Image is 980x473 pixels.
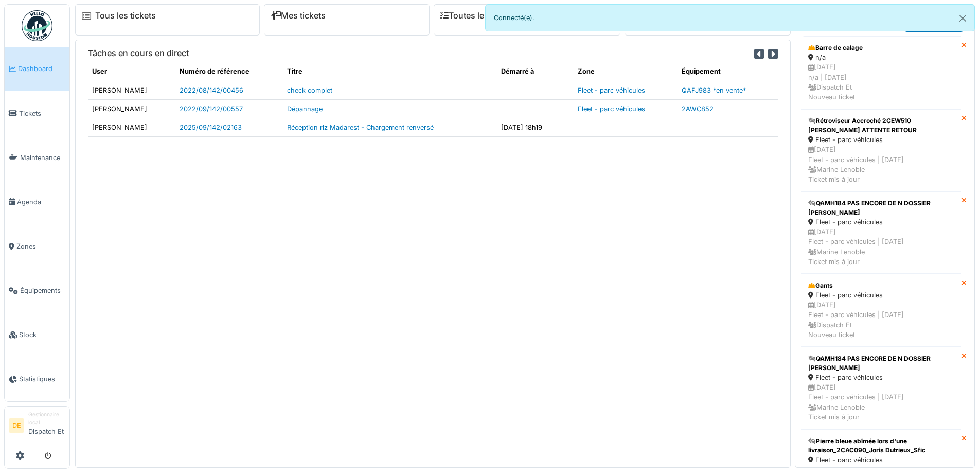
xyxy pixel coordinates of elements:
a: 2022/08/142/00456 [180,86,243,94]
div: QAMH184 PAS ENCORE DE N DOSSIER [PERSON_NAME] [808,199,955,217]
a: 2022/09/142/00557 [180,105,243,113]
div: Fleet - parc véhicules [808,135,955,145]
div: [DATE] Fleet - parc véhicules | [DATE] Marine Lenoble Ticket mis à jour [808,382,955,422]
a: QAMH184 PAS ENCORE DE N DOSSIER [PERSON_NAME] Fleet - parc véhicules [DATE]Fleet - parc véhicules... [801,191,961,274]
a: QAFJ983 *en vente* [682,86,746,94]
a: Tickets [5,91,69,135]
a: Équipements [5,269,69,313]
div: Gestionnaire local [28,411,65,427]
td: [PERSON_NAME] [88,99,175,118]
span: Maintenance [20,153,65,163]
a: Statistiques [5,357,69,401]
div: Fleet - parc véhicules [808,290,955,300]
div: Pierre bleue abîmée lors d'une livraison_2CAC090_Joris Dutrieux_Sfic [808,436,955,455]
div: Connecté(e). [485,4,975,31]
th: Numéro de référence [175,62,283,81]
td: [PERSON_NAME] [88,118,175,136]
div: Fleet - parc véhicules [808,455,955,465]
a: 2025/09/142/02163 [180,124,242,131]
th: Titre [283,62,496,81]
li: DE [9,418,24,433]
a: Maintenance [5,135,69,180]
td: [PERSON_NAME] [88,81,175,99]
a: Fleet - parc véhicules [578,105,645,113]
div: [DATE] n/a | [DATE] Dispatch Et Nouveau ticket [808,62,955,102]
a: Toutes les tâches [440,11,517,21]
a: Dashboard [5,47,69,91]
div: Gants [808,281,955,290]
th: Zone [574,62,678,81]
button: Close [951,5,974,32]
div: Fleet - parc véhicules [808,217,955,227]
a: DE Gestionnaire localDispatch Et [9,411,65,443]
a: Zones [5,224,69,269]
div: Fleet - parc véhicules [808,373,955,382]
a: Réception riz Madarest - Chargement renversé [287,124,434,131]
span: Statistiques [19,374,65,384]
a: 2AWC852 [682,105,714,113]
span: Stock [19,330,65,340]
a: Mes tickets [271,11,326,21]
div: [DATE] Fleet - parc véhicules | [DATE] Dispatch Et Nouveau ticket [808,300,955,340]
div: Barre de calage [808,43,955,52]
li: Dispatch Et [28,411,65,441]
span: Dashboard [18,64,65,74]
div: [DATE] Fleet - parc véhicules | [DATE] Marine Lenoble Ticket mis à jour [808,145,955,184]
span: Tickets [19,109,65,118]
span: Équipements [20,286,65,295]
a: Agenda [5,180,69,224]
span: translation missing: fr.shared.user [92,67,107,75]
h6: Tâches en cours en direct [88,48,189,58]
th: Équipement [678,62,778,81]
span: Agenda [17,197,65,207]
div: [DATE] Fleet - parc véhicules | [DATE] Marine Lenoble Ticket mis à jour [808,227,955,267]
a: QAMH184 PAS ENCORE DE N DOSSIER [PERSON_NAME] Fleet - parc véhicules [DATE]Fleet - parc véhicules... [801,347,961,429]
div: QAMH184 PAS ENCORE DE N DOSSIER [PERSON_NAME] [808,354,955,373]
th: Démarré à [497,62,574,81]
a: Fleet - parc véhicules [578,86,645,94]
div: Rétroviseur Accroché 2CEW510 [PERSON_NAME] ATTENTE RETOUR [808,116,955,135]
span: Zones [16,241,65,251]
td: [DATE] 18h19 [497,118,574,136]
a: Gants Fleet - parc véhicules [DATE]Fleet - parc véhicules | [DATE] Dispatch EtNouveau ticket [801,274,961,347]
a: check complet [287,86,332,94]
a: Tous les tickets [95,11,156,21]
a: Stock [5,313,69,357]
a: Dépannage [287,105,323,113]
img: Badge_color-CXgf-gQk.svg [22,10,52,41]
div: n/a [808,52,955,62]
a: Barre de calage n/a [DATE]n/a | [DATE] Dispatch EtNouveau ticket [801,36,961,109]
a: Rétroviseur Accroché 2CEW510 [PERSON_NAME] ATTENTE RETOUR Fleet - parc véhicules [DATE]Fleet - pa... [801,109,961,191]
